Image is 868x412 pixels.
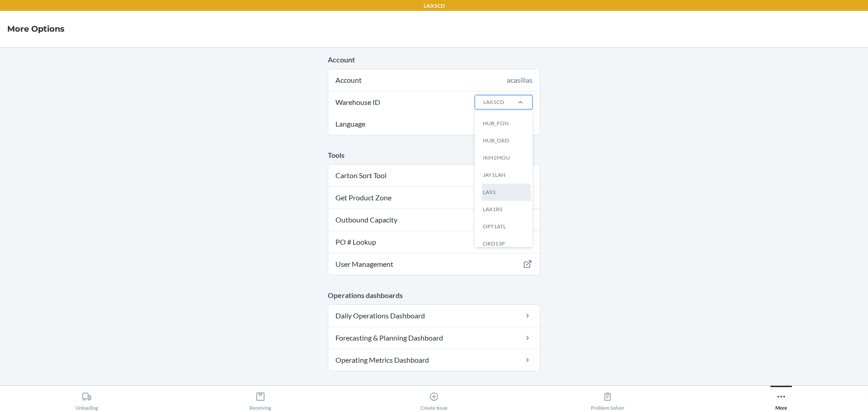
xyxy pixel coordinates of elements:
span: Language [334,113,367,135]
a: Daily Operations Dashboard [328,305,540,327]
div: More [775,388,787,411]
div: ORD13P [482,235,531,252]
div: Receiving [250,388,271,411]
a: Operating Metrics Dashboard [328,349,540,371]
p: Tools [328,150,540,161]
h4: More Options [7,23,65,35]
div: LAX1CD [483,98,504,106]
div: Unloading [75,388,98,411]
div: HUB_FON [482,115,531,132]
a: Get Product Zone [328,187,540,208]
input: Warehouse IDLAX1CDAMS1AMS1RSDFW1RSDFW1TMPEWR1EWR1RSHUB_ATLHUB_DFWHUB_FONHUB_ORDIKM1MOUJAY1LANLAX1... [482,98,483,106]
div: LAX1RS [482,201,531,218]
p: LAX1CD [424,2,445,10]
div: Account [328,69,540,91]
p: Operations dashboards [328,290,540,301]
button: More [694,386,868,411]
div: LAX1 [482,184,531,201]
a: PO # Lookup [328,231,540,253]
div: IKM1MOU [482,149,531,166]
button: Problem Solver [521,386,694,411]
p: Account [328,54,540,65]
a: Carton Sort Tool [328,165,540,186]
button: Receiving [174,386,347,411]
div: OPT1ATL [482,218,531,235]
div: Create Issue [420,388,448,411]
a: Forecasting & Planning Dashboard [328,327,540,349]
div: Problem Solver [591,388,624,411]
div: JAY1LAN [482,166,531,184]
button: Create Issue [347,386,521,411]
a: User Management [328,253,540,275]
span: Warehouse ID [334,91,382,113]
div: acasillas [507,75,533,85]
div: HUB_ORD [482,132,531,149]
a: Outbound Capacity [328,209,540,231]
